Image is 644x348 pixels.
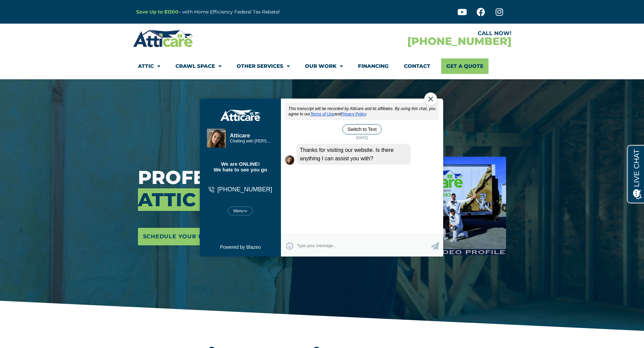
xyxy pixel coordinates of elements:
a: Crawl Space [175,58,221,74]
nav: Menu [138,58,506,74]
span: Schedule Your Free Estimate [143,231,247,242]
a: Schedule Your Free Estimate [138,228,252,245]
a: Financing [358,58,389,74]
a: Contact [404,58,430,74]
a: Attic [138,58,160,74]
h3: Professional [138,166,321,211]
a: Other Services [237,58,290,74]
a: Get A Quote [441,58,488,74]
span: Opens a chat window [17,5,54,14]
iframe: Chat Exit Popup [193,76,452,272]
span: Attic Cleaning [138,188,304,211]
a: Save Up to $1200 [136,9,178,15]
div: CALL NOW! [322,31,511,36]
a: Our Work [305,58,343,74]
p: – with Home Efficiency Federal Tax Rebate! [136,8,355,16]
